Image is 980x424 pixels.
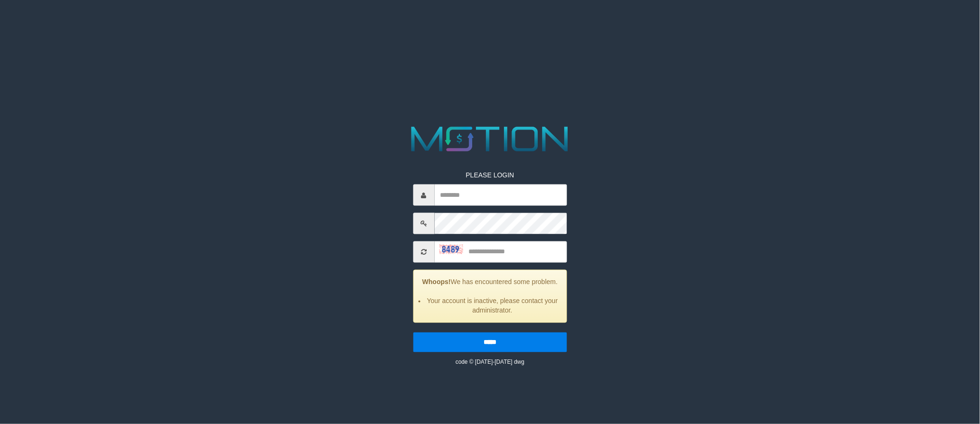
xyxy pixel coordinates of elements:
[422,278,451,286] strong: Whoops!
[439,244,463,254] img: captcha
[404,122,576,156] img: MOTION_logo.png
[425,296,559,315] li: Your account is inactive, please contact your administrator.
[413,170,567,180] p: PLEASE LOGIN
[456,359,524,366] small: code © [DATE]-[DATE] dwg
[413,270,567,323] div: We has encountered some problem.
